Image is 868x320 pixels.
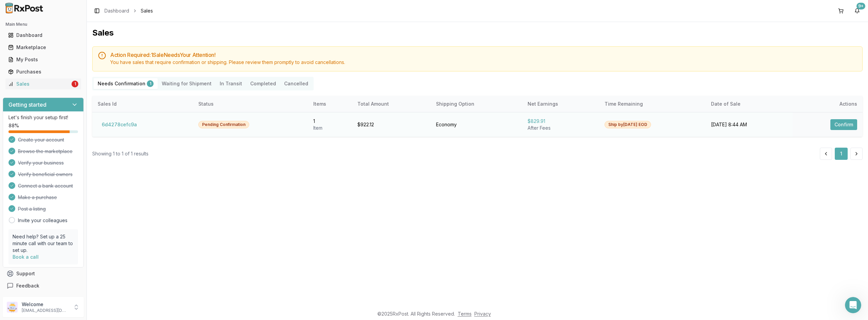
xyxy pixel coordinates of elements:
span: Post a listing [18,206,46,212]
th: Date of Sale [706,96,793,112]
div: Sales [8,81,70,87]
iframe: Intercom live chat [845,297,861,313]
span: Make a purchase [18,194,57,201]
div: Economy [436,121,517,128]
span: Connect a bank account [18,183,73,189]
button: Marketplace [3,42,84,53]
button: Completed [246,78,280,89]
th: Items [308,96,352,112]
span: Verify beneficial owners [18,171,73,178]
button: 9+ [852,5,863,16]
a: Invite your colleagues [18,217,67,224]
div: Ship by [DATE] EOD [605,121,651,128]
th: Time Remaining [599,96,706,112]
span: Verify your business [18,159,64,166]
a: Marketplace [5,41,81,54]
button: Sales1 [3,79,84,89]
h5: Action Required: 1 Sale Need s Your Attention! [110,52,857,58]
a: Dashboard [104,7,129,14]
button: 6d4278cefc9a [98,119,141,130]
button: Purchases [3,66,84,77]
div: Purchases [8,68,78,75]
p: Let's finish your setup first! [8,114,78,121]
a: Privacy [474,311,491,317]
th: Net Earnings [522,96,599,112]
div: Marketplace [8,44,78,51]
th: Total Amount [352,96,431,112]
p: [EMAIL_ADDRESS][DOMAIN_NAME] [22,308,69,313]
div: Pending Confirmation [198,121,249,128]
div: Item [313,125,347,131]
span: Create your account [18,136,64,143]
button: My Posts [3,54,84,65]
th: Status [193,96,308,112]
a: Book a call [13,254,39,260]
button: Cancelled [280,78,312,89]
div: 1 [313,118,347,125]
button: Feedback [3,280,84,292]
th: Shipping Option [431,96,522,112]
p: Need help? Set up a 25 minute call with our team to set up. [13,233,74,254]
button: Needs Confirmation [94,78,158,89]
div: 1 [147,80,154,87]
button: Waiting for Shipment [158,78,216,89]
p: Welcome [22,301,69,308]
a: Dashboard [5,29,81,41]
div: 9+ [856,3,865,9]
button: Dashboard [3,30,84,41]
span: Browse the marketplace [18,148,73,155]
a: Purchases [5,66,81,78]
button: Confirm [830,119,857,130]
div: $922.12 [357,121,425,128]
button: In Transit [216,78,246,89]
button: Support [3,268,84,280]
h2: Main Menu [5,22,81,27]
div: [DATE] 8:44 AM [711,121,787,128]
a: My Posts [5,54,81,66]
div: After Fees [528,125,594,131]
a: Terms [458,311,472,317]
img: RxPost Logo [3,3,46,14]
div: You have sales that require confirmation or shipping. Please review them promptly to avoid cancel... [110,59,857,66]
h1: Sales [92,27,863,38]
img: User avatar [7,302,18,313]
span: Sales [141,7,153,14]
h3: Getting started [8,101,46,109]
nav: breadcrumb [104,7,153,14]
div: Dashboard [8,32,78,39]
div: Showing 1 to 1 of 1 results [92,150,149,157]
button: 1 [835,148,848,160]
th: Actions [793,96,863,112]
span: Feedback [16,282,39,289]
div: My Posts [8,56,78,63]
th: Sales Id [92,96,193,112]
div: 1 [72,81,78,87]
div: $829.91 [528,118,594,125]
span: 88 % [8,122,19,129]
a: Sales1 [5,78,81,90]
